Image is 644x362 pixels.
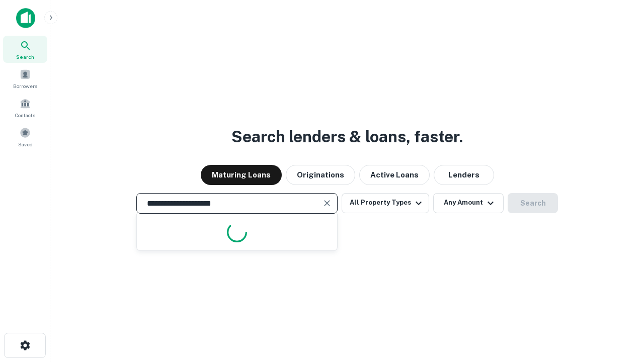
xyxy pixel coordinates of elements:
[286,165,355,185] button: Originations
[320,196,334,210] button: Clear
[3,94,47,121] a: Contacts
[3,36,47,63] a: Search
[359,165,430,185] button: Active Loans
[434,165,494,185] button: Lenders
[3,65,47,92] a: Borrowers
[201,165,282,185] button: Maturing Loans
[231,125,463,149] h3: Search lenders & loans, faster.
[13,82,37,90] span: Borrowers
[3,123,47,150] a: Saved
[594,282,644,330] iframe: Chat Widget
[15,111,35,119] span: Contacts
[18,140,33,148] span: Saved
[16,53,34,61] span: Search
[433,193,504,213] button: Any Amount
[16,8,35,28] img: capitalize-icon.png
[342,193,429,213] button: All Property Types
